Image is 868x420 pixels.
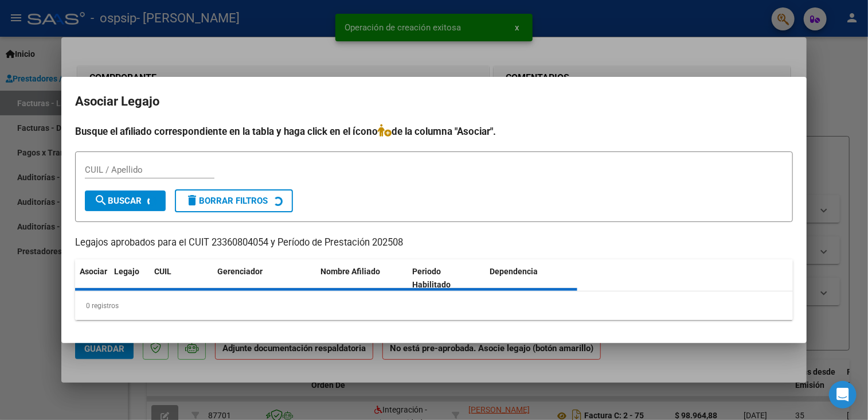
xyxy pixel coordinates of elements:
[316,259,408,297] datatable-header-cell: Nombre Afiliado
[110,259,150,297] datatable-header-cell: Legajo
[213,259,316,297] datatable-header-cell: Gerenciador
[413,267,451,289] span: Periodo Habilitado
[75,259,110,297] datatable-header-cell: Asociar
[75,124,793,139] h4: Busque el afiliado correspondiente en la tabla y haga click en el ícono de la columna "Asociar".
[150,259,213,297] datatable-header-cell: CUIL
[80,267,107,276] span: Asociar
[829,381,857,409] div: Open Intercom Messenger
[154,267,171,276] span: CUIL
[75,291,793,320] div: 0 registros
[114,267,139,276] span: Legajo
[185,196,268,206] span: Borrar Filtros
[217,267,263,276] span: Gerenciador
[490,267,538,276] span: Dependencia
[75,91,793,112] h2: Asociar Legajo
[94,193,108,207] mat-icon: search
[175,189,293,212] button: Borrar Filtros
[408,259,486,297] datatable-header-cell: Periodo Habilitado
[94,196,142,206] span: Buscar
[85,190,166,211] button: Buscar
[185,193,199,207] mat-icon: delete
[75,236,793,250] p: Legajos aprobados para el CUIT 23360804054 y Período de Prestación 202508
[486,259,578,297] datatable-header-cell: Dependencia
[320,267,380,276] span: Nombre Afiliado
